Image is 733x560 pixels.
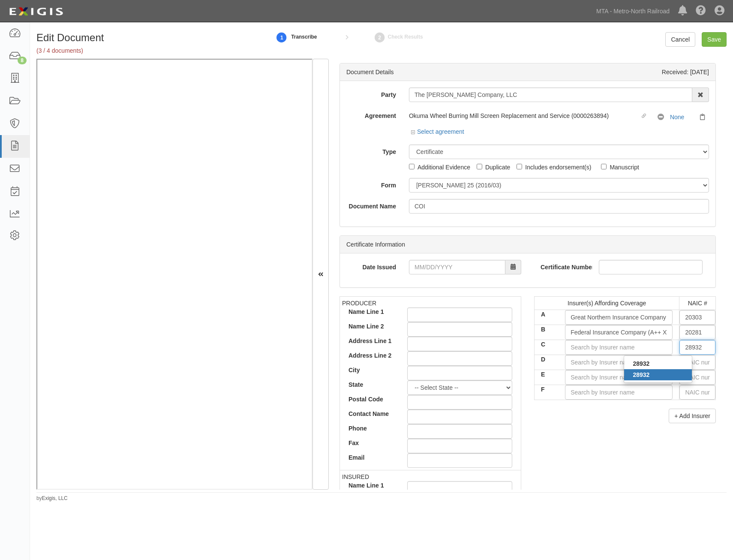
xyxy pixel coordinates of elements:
[535,325,559,334] label: B
[565,355,673,370] input: Search by Insurer name
[534,260,592,271] label: Certificate Number
[342,351,401,360] label: Address Line 2
[633,371,649,378] strong: 28932
[6,4,66,19] img: logo-5460c22ac91f19d4615b14bd174203de0afe785f0fc80cf4dbbc73dc1793850b.png
[340,178,403,190] label: Form
[342,322,401,331] label: Name Line 2
[662,68,709,76] div: Received: [DATE]
[669,409,716,423] button: + Add Insurer
[346,68,394,76] div: Document Details
[342,366,401,374] label: City
[525,162,591,172] div: Includes endorsement(s)
[696,6,706,16] i: Help Center - Complianz
[535,385,559,394] label: F
[642,114,649,118] i: Linked agreement
[36,32,258,43] h1: Edit Document
[658,114,668,120] i: No Coverage
[373,33,386,43] strong: 2
[18,57,27,64] div: 8
[702,32,727,47] input: Save
[679,385,715,400] input: NAIC number
[275,28,288,46] a: 1
[388,34,423,40] small: Check Results
[633,360,649,367] strong: 28932
[342,395,401,403] label: Postal Code
[409,111,640,120] div: Okuma Wheel Burring Mill Screen Replacement and Service (0000263894)
[342,424,401,433] label: Phone
[601,164,607,169] input: Manuscript
[517,164,522,169] input: Includes endorsement(s)
[342,481,401,490] label: Name Line 1
[679,370,715,385] input: NAIC number
[373,28,386,46] a: Check Results
[679,355,715,370] input: NAIC number
[340,199,403,211] label: Document Name
[340,87,403,99] label: Party
[36,495,68,502] small: by
[485,162,510,172] div: Duplicate
[42,495,68,501] a: Exigis, LLC
[340,145,403,156] label: Type
[340,108,403,120] label: Agreement
[342,337,401,345] label: Address Line 1
[535,355,559,364] label: D
[411,128,464,135] a: Select agreement
[342,380,401,389] label: State
[342,409,401,418] label: Contact Name
[565,325,673,340] input: Search by Insurer name
[592,3,674,20] a: MTA - Metro-North Railroad
[340,260,403,271] label: Date Issued
[291,34,317,40] small: Transcribe
[275,33,288,43] strong: 1
[36,48,258,54] h5: (3 / 4 documents)
[409,260,505,274] input: MM/DD/YYYY
[665,32,695,47] a: Cancel
[610,162,639,172] div: Manuscript
[418,162,470,172] div: Additional Evidence
[679,310,715,325] input: NAIC number
[340,236,715,253] div: Certificate Information
[565,370,673,385] input: Search by Insurer name
[535,310,559,319] label: A
[342,453,401,462] label: Email
[565,385,673,400] input: Search by Insurer name
[535,340,559,349] label: C
[565,340,673,355] input: Search by Insurer name
[679,340,715,355] input: NAIC number
[670,114,684,120] a: None
[342,307,401,316] label: Name Line 1
[535,370,559,379] label: E
[679,325,715,340] input: NAIC number
[342,439,401,447] label: Fax
[340,296,521,470] td: PRODUCER
[565,310,673,325] input: Search by Insurer name
[679,296,716,310] td: NAIC #
[409,164,415,169] input: Additional Evidence
[477,164,482,169] input: Duplicate
[535,296,679,310] td: Insurer(s) Affording Coverage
